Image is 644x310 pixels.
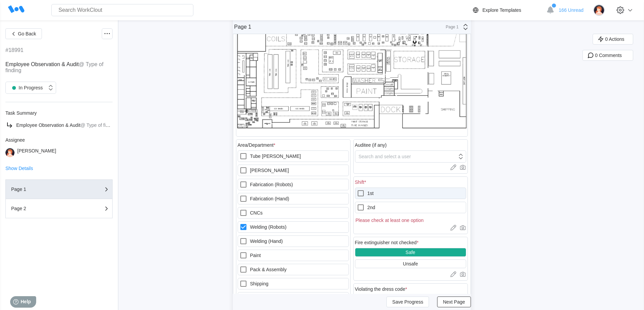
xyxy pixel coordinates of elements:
[593,4,605,16] img: user-2.png
[406,250,415,255] div: Safe
[238,264,349,275] label: Pack & Assembly
[238,221,349,233] label: Welding (Robots)
[234,24,252,30] div: Page 1
[17,148,56,157] div: [PERSON_NAME]
[386,297,429,307] button: Save Progress
[392,300,423,304] span: Save Progress
[442,25,459,29] div: Page 1
[355,179,366,185] div: Shift
[437,297,471,307] button: Next Page
[5,110,113,116] div: Task Summary
[5,61,103,73] mark: @ Type of finding
[482,7,521,13] div: Explore Templates
[9,83,43,92] div: In Progress
[605,37,624,41] span: 0 Actions
[238,292,349,304] label: Offices
[238,207,349,219] label: CNCs
[5,61,79,67] span: Employee Observation & Audit
[595,53,622,58] span: 0 Comments
[355,142,387,148] div: Auditee (if any)
[5,47,23,53] div: #18991
[5,148,15,157] img: user-2.png
[238,278,349,289] label: Shipping
[5,137,113,143] div: Assignee
[238,142,276,148] div: Area/Department
[355,188,466,199] label: 1st
[238,179,349,190] label: Fabrication (Robots)
[472,6,543,14] a: Explore Templates
[238,193,349,204] label: Fabrication (Hand)
[18,31,36,36] span: Go Back
[5,166,33,171] button: Show Details
[5,179,113,199] button: Page 1
[559,7,583,13] span: 166 Unread
[582,50,633,61] button: 0 Comments
[11,206,79,211] div: Page 2
[355,240,419,245] div: Fire extinguisher not checked
[5,199,113,218] button: Page 2
[238,165,349,176] label: [PERSON_NAME]
[238,150,349,162] label: Tube [PERSON_NAME]
[238,235,349,247] label: Welding (Hand)
[16,122,80,128] span: Employee Observation & Audit
[5,121,113,129] a: Employee Observation & Audit@ Type of finding
[359,154,411,159] div: Search and select a user
[5,28,42,39] button: Go Back
[443,300,465,304] span: Next Page
[51,4,193,16] input: Search WorkClout
[80,122,117,128] mark: @ Type of finding
[403,261,418,266] div: Unsafe
[355,286,407,292] div: Violating the dress code
[236,25,468,136] img: PlantLayout.jpg
[355,216,466,223] div: Please check at least one option
[355,202,466,213] label: 2nd
[238,250,349,261] label: Paint
[11,187,79,192] div: Page 1
[593,34,633,45] button: 0 Actions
